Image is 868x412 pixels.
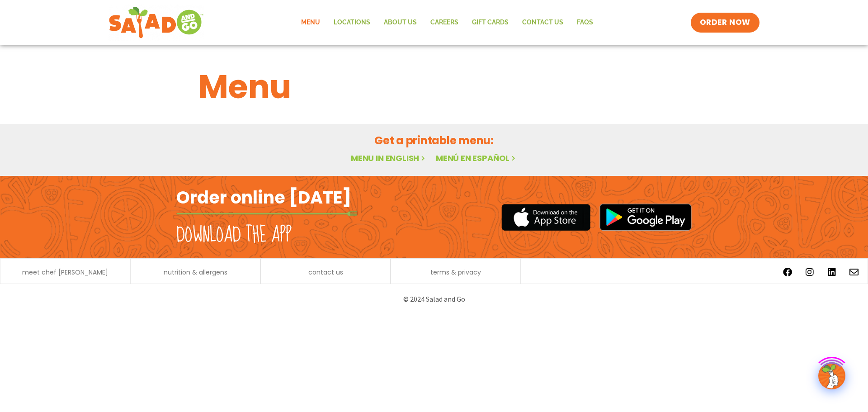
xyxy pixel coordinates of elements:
p: © 2024 Salad and Go [181,293,687,305]
h2: Download the app [176,223,292,248]
img: google_play [599,204,692,231]
a: terms & privacy [430,269,481,275]
a: contact us [308,269,343,275]
a: Careers [424,12,465,33]
h2: Order online [DATE] [176,186,351,208]
h2: Get a printable menu: [198,133,670,148]
a: nutrition & allergens [164,269,227,275]
span: ORDER NOW [700,17,750,28]
img: new-SAG-logo-768×292 [108,5,204,41]
a: About Us [377,12,424,33]
a: Menú en español [436,152,517,164]
a: meet chef [PERSON_NAME] [22,269,108,275]
a: FAQs [570,12,600,33]
a: Locations [327,12,377,33]
a: Contact Us [515,12,570,33]
a: Menu [294,12,327,33]
h1: Menu [198,62,670,111]
img: fork [176,211,357,216]
a: ORDER NOW [691,13,759,33]
a: GIFT CARDS [465,12,515,33]
a: Menu in English [351,152,427,164]
nav: Menu [294,12,600,33]
img: appstore [501,203,590,232]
